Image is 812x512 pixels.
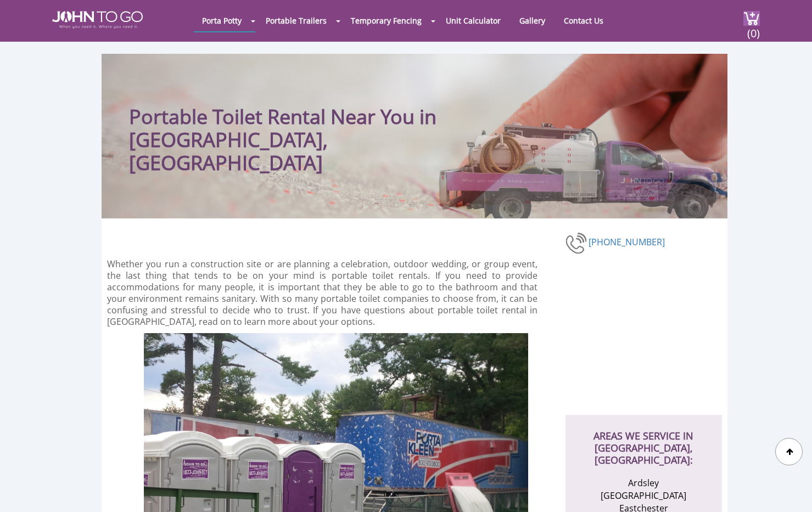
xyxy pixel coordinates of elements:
a: Contact Us [556,10,612,31]
button: Live Chat [768,468,812,512]
img: JOHN to go [52,11,143,29]
a: Porta Potty [194,10,250,31]
a: [PHONE_NUMBER] [589,236,665,248]
li: Ardsley [590,477,697,490]
a: Temporary Fencing [343,10,430,31]
a: Gallery [511,10,553,31]
h2: AREAS WE SERVICE IN [GEOGRAPHIC_DATA], [GEOGRAPHIC_DATA]: [576,415,711,466]
img: cart a [743,11,760,26]
p: Whether you run a construction site or are planning a celebration, outdoor wedding, or group even... [107,258,538,328]
h1: Portable Toilet Rental Near You in [GEOGRAPHIC_DATA], [GEOGRAPHIC_DATA] [129,76,483,175]
li: [GEOGRAPHIC_DATA] [590,490,697,502]
span: (0) [747,17,760,41]
img: phone-number [565,231,589,255]
a: Unit Calculator [438,10,509,31]
img: Truck [425,116,722,218]
a: Portable Trailers [257,10,335,31]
